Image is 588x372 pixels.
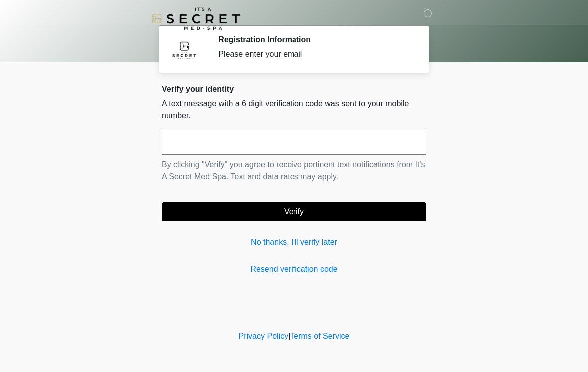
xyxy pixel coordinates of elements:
div: Please enter your email [218,48,411,60]
a: Privacy Policy [239,332,289,340]
img: Agent Avatar [169,35,199,65]
p: A text message with a 6 digit verification code was sent to your mobile number. [162,98,426,122]
img: It's A Secret Med Spa Logo [152,7,240,30]
a: No thanks, I'll verify later [162,236,426,248]
a: | [288,332,290,340]
p: By clicking "Verify" you agree to receive pertinent text notifications from It's A Secret Med Spa... [162,159,426,183]
a: Resend verification code [162,263,426,275]
h2: Registration Information [218,35,411,44]
button: Verify [162,202,426,221]
h2: Verify your identity [162,84,426,94]
a: Terms of Service [290,332,349,340]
